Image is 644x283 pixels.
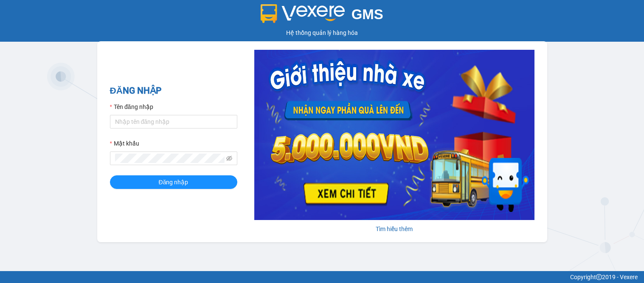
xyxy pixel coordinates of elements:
span: GMS [352,6,383,22]
img: logo 2 [261,4,345,23]
span: Đăng nhập [159,177,188,187]
label: Tên đăng nhập [110,102,153,111]
span: copyright [596,274,602,280]
h2: ĐĂNG NHẬP [110,84,237,98]
span: eye-invisible [226,155,232,161]
div: Copyright 2019 - Vexere [6,272,638,282]
button: Đăng nhập [110,175,237,189]
div: Tìm hiểu thêm [254,224,534,234]
input: Tên đăng nhập [110,115,237,129]
a: GMS [261,13,383,20]
img: banner-0 [254,50,534,220]
div: Hệ thống quản lý hàng hóa [2,28,642,37]
label: Mật khẩu [110,139,139,148]
input: Mật khẩu [115,154,225,163]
